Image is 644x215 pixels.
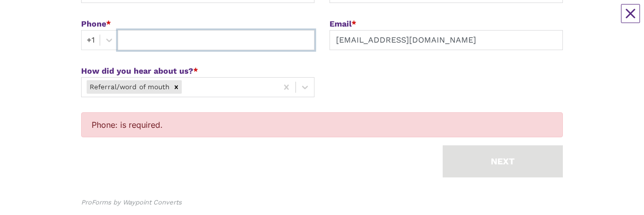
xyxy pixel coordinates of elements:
div: Phone: is required. [81,112,563,137]
div: ProForms by Waypoint Converts [81,197,182,207]
button: Close [621,4,640,23]
span: Email [330,19,352,29]
div: Remove Referral/word of mouth [171,80,182,93]
span: How did you hear about us? [81,66,193,76]
div: Referral/word of mouth [87,80,171,93]
button: NEXT [443,145,563,177]
span: Phone [81,19,106,29]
